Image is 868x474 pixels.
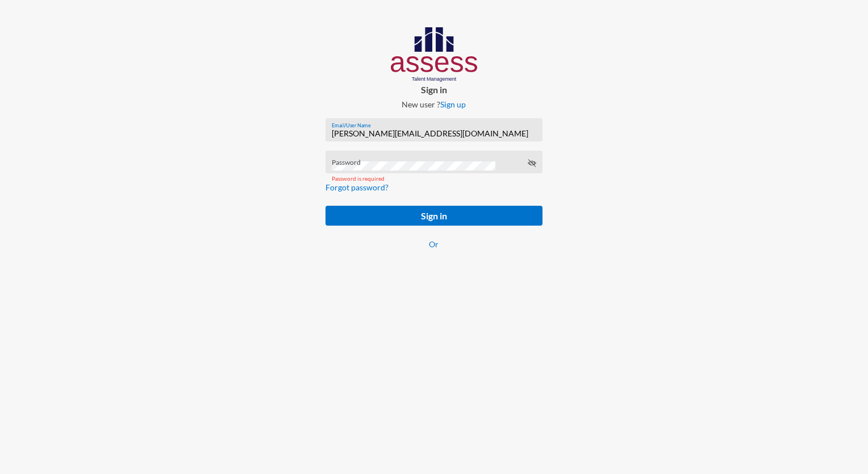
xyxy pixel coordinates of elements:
[316,99,551,109] p: New user ?
[332,129,536,138] input: Email/User Name
[325,206,542,226] button: Sign in
[440,99,466,109] a: Sign up
[316,84,551,95] p: Sign in
[332,176,536,182] mat-error: Password is required
[325,239,542,249] p: Or
[391,27,478,82] img: AssessLogoo.svg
